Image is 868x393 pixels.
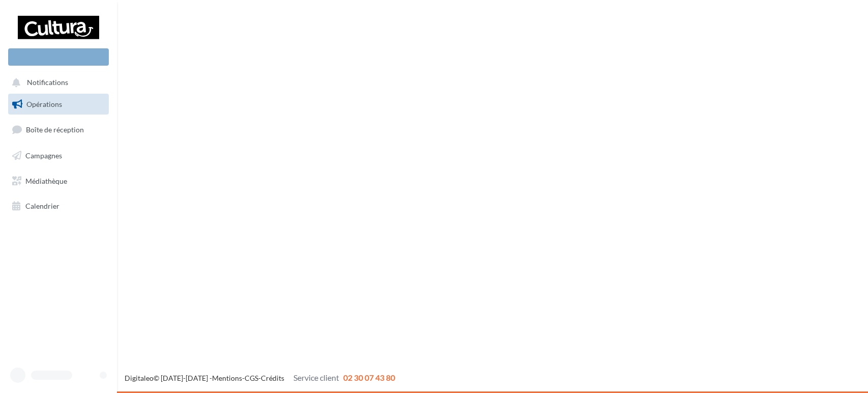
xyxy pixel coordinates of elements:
a: Mentions [212,374,242,382]
a: Boîte de réception [6,119,111,141]
span: Campagnes [25,151,62,160]
span: Médiathèque [25,176,67,185]
div: Nouvelle campagne [8,48,109,66]
span: Boîte de réception [26,125,84,134]
span: © [DATE]-[DATE] - - - [125,374,395,382]
span: 02 30 07 43 80 [343,373,395,382]
a: Campagnes [6,145,111,166]
span: Notifications [27,78,68,87]
span: Service client [293,373,339,382]
span: Calendrier [25,202,59,210]
a: CGS [245,374,258,382]
span: Opérations [26,100,62,108]
a: Médiathèque [6,171,111,192]
a: Crédits [261,374,284,382]
a: Calendrier [6,195,111,217]
a: Digitaleo [125,374,154,382]
a: Opérations [6,94,111,115]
